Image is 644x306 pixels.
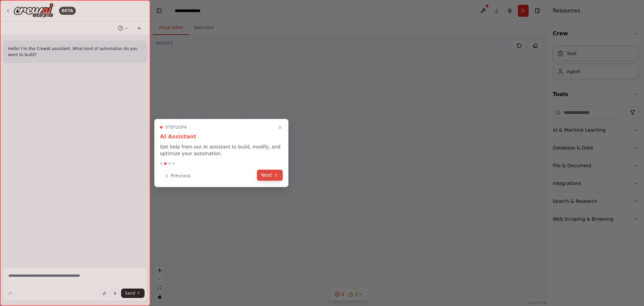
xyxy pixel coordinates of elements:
p: Get help from our AI assistant to build, modify, and optimize your automation. [160,143,283,157]
h3: AI Assistant [160,133,283,141]
button: Next [257,170,283,181]
button: Previous [160,170,195,181]
span: Step 2 of 4 [165,125,187,130]
button: Close walkthrough [276,123,284,131]
button: Hide left sidebar [154,6,164,15]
